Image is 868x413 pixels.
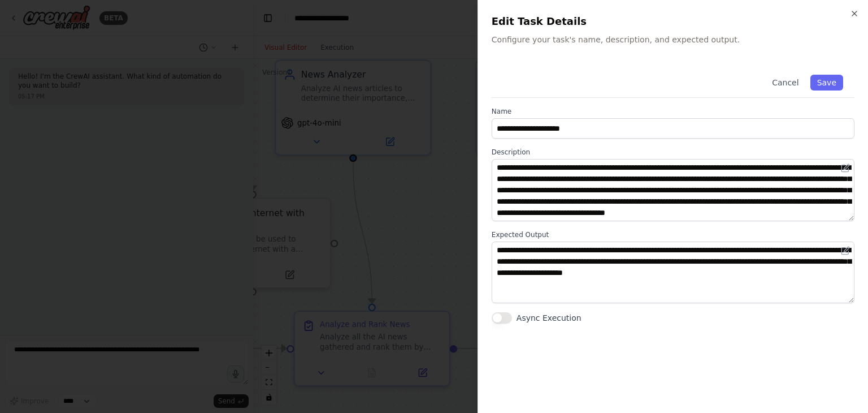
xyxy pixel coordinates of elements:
h2: Edit Task Details [492,14,854,29]
label: Description [492,148,854,157]
p: Configure your task's name, description, and expected output. [492,34,854,45]
button: Cancel [765,75,805,91]
label: Expected Output [492,230,854,239]
label: Async Execution [517,312,581,324]
button: Save [810,75,843,91]
label: Name [492,107,854,116]
button: Open in editor [839,161,852,175]
button: Open in editor [839,244,852,257]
